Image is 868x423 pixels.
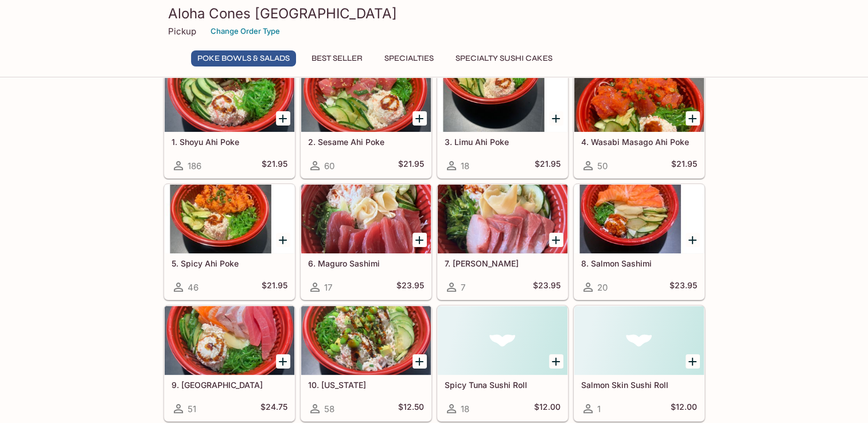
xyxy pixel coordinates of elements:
h5: $21.95 [262,280,287,294]
h3: Aloha Cones [GEOGRAPHIC_DATA] [168,5,700,22]
a: 8. Salmon Sashimi20$23.95 [574,184,704,300]
a: 7. [PERSON_NAME]7$23.95 [437,184,568,300]
div: 8. Salmon Sashimi [574,185,704,253]
div: Spicy Tuna Sushi Roll [438,306,567,375]
h5: 4. Wasabi Masago Ahi Poke [581,137,697,147]
h5: $21.95 [262,159,287,173]
span: 50 [597,160,608,171]
a: Salmon Skin Sushi Roll1$12.00 [574,305,704,421]
div: 9. Charashi [165,306,294,375]
span: 186 [188,160,201,171]
h5: 6. Maguro Sashimi [308,258,424,268]
button: Specialties [378,50,440,66]
a: Spicy Tuna Sushi Roll18$12.00 [437,305,568,421]
p: Pickup [168,26,196,37]
a: 10. [US_STATE]58$12.50 [301,305,431,421]
span: 18 [461,160,469,171]
button: Change Order Type [205,22,285,40]
span: 18 [461,404,469,414]
h5: $12.00 [534,402,560,416]
div: 3. Limu Ahi Poke [438,63,567,132]
a: 5. Spicy Ahi Poke46$21.95 [164,184,295,300]
a: 4. Wasabi Masago Ahi Poke50$21.95 [574,62,704,178]
h5: $23.95 [533,280,560,294]
h5: 3. Limu Ahi Poke [445,137,560,147]
h5: $21.95 [535,159,560,173]
span: 17 [324,282,332,293]
h5: Spicy Tuna Sushi Roll [445,380,560,390]
h5: 10. [US_STATE] [308,380,424,390]
div: 1. Shoyu Ahi Poke [165,63,294,132]
h5: $21.95 [671,159,697,173]
h5: $24.75 [260,402,287,416]
button: Add 8. Salmon Sashimi [686,233,700,247]
div: 7. Hamachi Sashimi [438,185,567,253]
span: 1 [597,404,601,414]
span: 60 [324,160,334,171]
h5: 1. Shoyu Ahi Poke [172,137,287,147]
span: 7 [461,282,465,293]
h5: $12.50 [398,402,424,416]
h5: $21.95 [398,159,424,173]
span: 58 [324,404,334,414]
button: Poke Bowls & Salads [191,50,296,66]
h5: 2. Sesame Ahi Poke [308,137,424,147]
div: 5. Spicy Ahi Poke [165,185,294,253]
button: Add Spicy Tuna Sushi Roll [549,354,563,369]
button: Add 4. Wasabi Masago Ahi Poke [686,111,700,126]
h5: Salmon Skin Sushi Roll [581,380,697,390]
div: 6. Maguro Sashimi [301,185,431,253]
button: Add 6. Maguro Sashimi [412,233,427,247]
a: 6. Maguro Sashimi17$23.95 [301,184,431,300]
a: 3. Limu Ahi Poke18$21.95 [437,62,568,178]
h5: 9. [GEOGRAPHIC_DATA] [172,380,287,390]
button: Add Salmon Skin Sushi Roll [686,354,700,369]
button: Best Seller [305,50,369,66]
button: Add 2. Sesame Ahi Poke [412,111,427,126]
button: Add 7. Hamachi Sashimi [549,233,563,247]
button: Add 1. Shoyu Ahi Poke [276,111,290,126]
button: Add 9. Charashi [276,354,290,369]
h5: 7. [PERSON_NAME] [445,258,560,268]
h5: 5. Spicy Ahi Poke [172,258,287,268]
div: 4. Wasabi Masago Ahi Poke [574,63,704,132]
button: Specialty Sushi Cakes [449,50,559,66]
span: 20 [597,282,608,293]
span: 51 [188,404,196,414]
button: Add 10. California [412,354,427,369]
h5: $23.95 [670,280,697,294]
div: 10. California [301,306,431,375]
h5: $12.00 [671,402,697,416]
div: 2. Sesame Ahi Poke [301,63,431,132]
a: 1. Shoyu Ahi Poke186$21.95 [164,62,295,178]
span: 46 [188,282,198,293]
button: Add 3. Limu Ahi Poke [549,111,563,126]
h5: $23.95 [396,280,424,294]
div: Salmon Skin Sushi Roll [574,306,704,375]
h5: 8. Salmon Sashimi [581,258,697,268]
button: Add 5. Spicy Ahi Poke [276,233,290,247]
a: 9. [GEOGRAPHIC_DATA]51$24.75 [164,305,295,421]
a: 2. Sesame Ahi Poke60$21.95 [301,62,431,178]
